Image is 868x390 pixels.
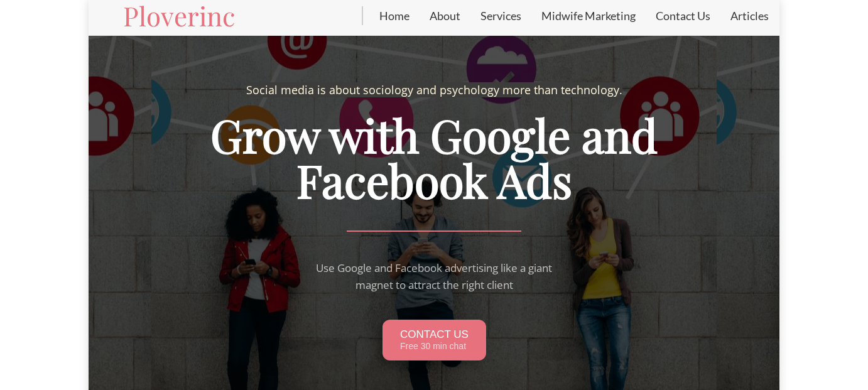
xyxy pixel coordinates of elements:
[382,320,486,360] a: CONTACT US Free 30 min chat
[316,261,552,292] span: Use Google and Facebook advertising like a giant magnet to attract the right client
[400,328,469,341] span: CONTACT US
[123,3,235,29] a: Ploverinc
[400,341,469,352] span: Free 30 min chat
[246,82,622,97] span: Social media is about sociology and psychology more than technology.
[210,104,658,210] span: Grow with Google and Facebook Ads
